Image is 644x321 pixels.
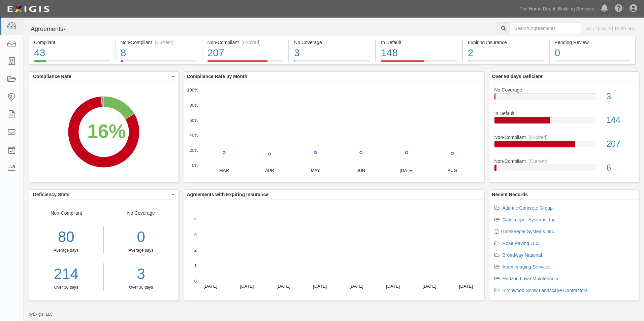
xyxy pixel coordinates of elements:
[194,263,196,268] text: 1
[447,168,457,173] text: AUG
[503,252,542,258] a: Broadway National
[494,86,634,110] a: No Coverage3
[422,284,436,289] text: [DATE]
[29,226,103,248] div: 80
[192,163,198,168] text: 0%
[601,114,639,126] div: 144
[187,192,269,197] b: Agreements with Expiring Insurance
[109,248,173,253] div: Average days
[555,46,631,60] div: 0
[29,190,179,199] button: Deficiency Stats
[109,263,173,285] a: 3
[615,5,623,13] i: Help Center - Complianz
[503,276,560,281] a: Horizon Lawn Maintenance
[489,134,639,141] div: Non-Compliant
[34,39,110,46] div: Compliant
[184,81,484,182] svg: A chart.
[265,168,274,173] text: APR
[109,285,173,290] div: Over 30 days
[386,284,400,289] text: [DATE]
[29,312,53,317] small: by
[501,229,555,234] a: Gatekeeper Systems, Inc.
[203,284,217,289] text: [DATE]
[601,91,639,103] div: 3
[516,2,598,15] a: The Home Depot, Building Services
[29,72,179,81] button: Compliance Rate
[294,46,370,60] div: 3
[33,73,170,80] span: Compliance Rate
[189,103,198,108] text: 80%
[194,217,196,222] text: 4
[510,23,581,34] input: Search Agreements
[468,46,544,60] div: 2
[294,39,370,46] div: No Coverage
[194,279,196,284] text: 0
[357,168,365,173] text: JUN
[528,134,548,141] div: (Expired)
[463,60,549,66] a: Expiring Insurance2
[503,205,553,211] a: Atlantic Concrete Group
[381,46,457,60] div: 148
[468,39,544,46] div: Expiring Insurance
[492,192,528,197] b: Recent Records
[189,133,198,138] text: 40%
[194,232,196,237] text: 3
[503,264,551,270] a: Apex Imaging Services
[121,39,197,46] div: Non-Compliant (Current)
[494,158,634,177] a: Non-Compliant(Current)6
[459,284,473,289] text: [DATE]
[87,118,126,145] div: 16%
[29,60,115,66] a: Compliant43
[528,158,547,165] div: (Current)
[121,46,197,60] div: 8
[29,81,179,182] svg: A chart.
[189,148,198,153] text: 20%
[207,46,284,60] div: 207
[194,248,196,253] text: 2
[503,217,557,222] a: Gatekeeper Systems, Inc.
[311,168,320,173] text: MAY
[104,210,179,290] div: No Coverage
[601,162,639,174] div: 6
[289,60,375,66] a: No Coverage3
[29,263,103,285] a: 214
[34,46,110,60] div: 43
[503,241,539,246] a: Rose Paving LLC
[29,248,103,253] div: Average days
[586,25,634,32] div: As of [DATE] 10:20 am
[489,86,639,93] div: No Coverage
[207,39,284,46] div: Non-Compliant (Expired)
[219,168,229,173] text: MAR
[184,200,484,300] svg: A chart.
[313,284,327,289] text: [DATE]
[503,288,588,293] a: Birchwood Snow Landscape Contractors
[349,284,363,289] text: [DATE]
[33,191,170,198] span: Deficiency Stats
[187,87,198,93] text: 100%
[109,226,173,248] div: 0
[5,3,52,15] img: logo-5460c22ac91f19d4615b14bd174203de0afe785f0fc80cf4dbbc73dc1793850b.png
[202,60,289,66] a: Non-Compliant(Expired)207
[381,39,457,46] div: In Default
[240,284,254,289] text: [DATE]
[241,39,261,46] div: (Expired)
[116,60,202,66] a: Non-Compliant(Current)8
[492,74,543,79] b: Over 90 days Deficient
[489,110,639,117] div: In Default
[276,284,290,289] text: [DATE]
[29,23,79,36] button: Agreements
[601,138,639,150] div: 207
[376,60,462,66] a: In Default148
[494,134,634,158] a: Non-Compliant(Expired)207
[550,60,636,66] a: Pending Review0
[187,74,248,79] b: Compliance Rate by Month
[555,39,631,46] div: Pending Review
[189,117,198,122] text: 60%
[29,210,104,290] div: Non-Compliant
[489,158,639,165] div: Non-Compliant
[399,168,413,173] text: [DATE]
